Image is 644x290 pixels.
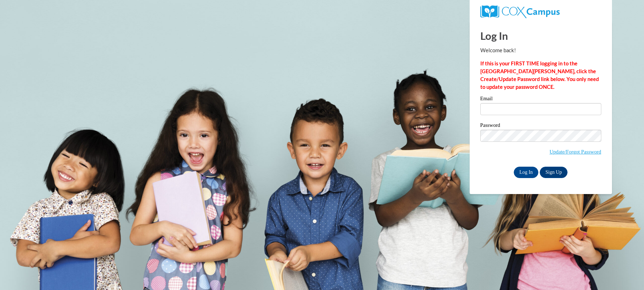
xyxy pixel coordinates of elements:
label: Password [480,123,601,130]
img: COX Campus [480,5,560,18]
a: Update/Forgot Password [549,149,601,155]
label: Email [480,96,601,103]
a: Sign Up [540,167,568,178]
input: Log In [514,167,539,178]
strong: If this is your FIRST TIME logging in to the [GEOGRAPHIC_DATA][PERSON_NAME], click the Create/Upd... [480,60,599,90]
h1: Log In [480,28,601,43]
p: Welcome back! [480,47,601,54]
a: COX Campus [480,8,560,14]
